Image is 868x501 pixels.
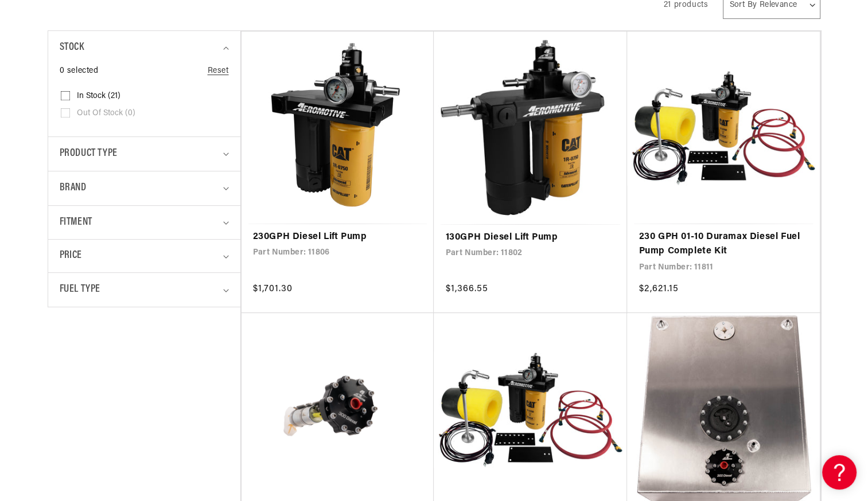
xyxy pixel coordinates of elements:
[60,146,118,162] span: Product type
[639,230,808,259] a: 230 GPH 01-10 Duramax Diesel Fuel Pump Complete Kit
[60,171,229,205] summary: Brand (0 selected)
[60,273,229,307] summary: Fuel Type (0 selected)
[60,31,229,65] summary: Stock (0 selected)
[77,91,120,101] span: In stock (21)
[60,137,229,171] summary: Product type (0 selected)
[253,230,423,245] a: 230GPH Diesel Lift Pump
[445,230,616,245] a: 130GPH Diesel Lift Pump
[664,1,709,9] span: 21 products
[60,40,84,56] span: Stock
[60,248,82,264] span: Price
[60,180,87,197] span: Brand
[60,206,229,240] summary: Fitment (0 selected)
[208,65,229,77] a: Reset
[60,281,100,298] span: Fuel Type
[60,240,229,272] summary: Price
[77,108,135,119] span: Out of stock (0)
[60,214,92,231] span: Fitment
[60,65,99,77] span: 0 selected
